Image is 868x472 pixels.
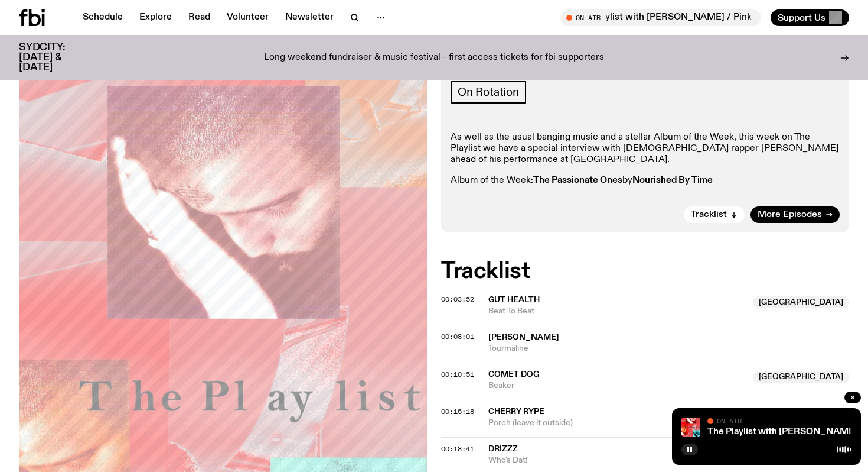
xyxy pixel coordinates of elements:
strong: The Passionate Ones [533,176,622,185]
span: 00:18:41 [441,444,474,454]
span: [PERSON_NAME] [488,333,559,341]
button: On AirThe Playlist with [PERSON_NAME] / Pink Siifu Interview!! [560,9,761,26]
span: Cherry Rype [488,408,544,416]
a: Schedule [76,9,130,26]
a: On Rotation [451,81,526,104]
span: 00:10:51 [441,370,474,379]
p: Album of the Week: by [451,175,840,186]
span: [GEOGRAPHIC_DATA] [753,296,849,308]
h3: SYDCITY: [DATE] & [DATE] [19,43,94,73]
span: DRIZZZ [488,445,518,453]
span: Beat To Beat [488,306,746,317]
span: On Rotation [458,86,519,99]
a: Volunteer [220,9,276,26]
span: Tracklist [691,211,727,219]
span: Porch (leave it outside) [488,418,746,429]
span: Support Us [778,12,825,23]
span: Comet Dog [488,370,539,379]
a: Read [181,9,217,26]
p: As well as the usual banging music and a stellar Album of the Week, this week on The Playlist we ... [451,132,840,166]
button: Support Us [771,9,849,26]
a: Newsletter [278,9,341,26]
a: Explore [132,9,179,26]
span: More Episodes [758,211,822,219]
p: Long weekend fundraiser & music festival - first access tickets for fbi supporters [264,53,604,63]
button: Tracklist [684,206,745,223]
span: Beaker [488,380,746,392]
img: The cover image for this episode of The Playlist, featuring the title of the show as well as the ... [681,418,700,437]
span: [GEOGRAPHIC_DATA] [753,371,849,383]
span: Tourmaline [488,343,849,354]
span: Gut Health [488,296,540,304]
span: 00:15:18 [441,407,474,416]
strong: Nourished By Time [632,176,713,185]
a: More Episodes [750,206,840,223]
span: 00:03:52 [441,295,474,304]
span: Who's Dat! [488,455,849,466]
h2: Tracklist [441,261,849,282]
span: 00:08:01 [441,332,474,341]
span: On Air [717,417,742,425]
